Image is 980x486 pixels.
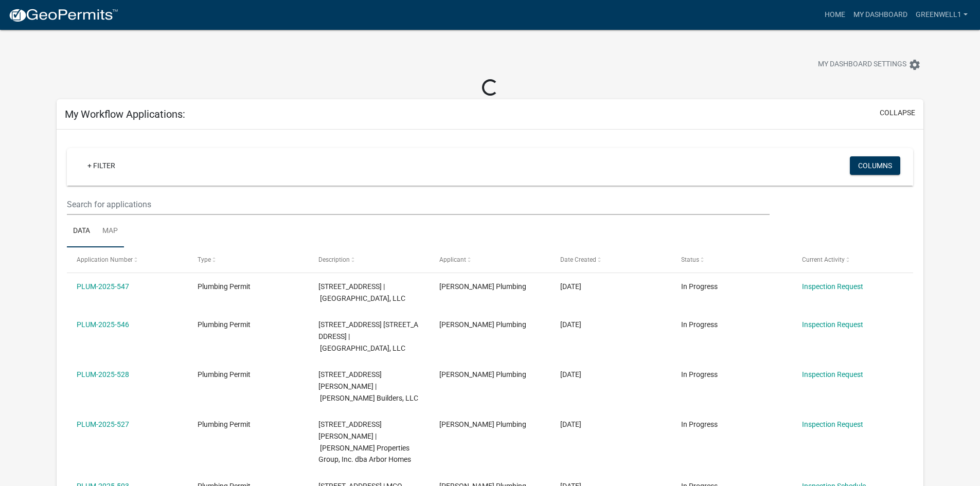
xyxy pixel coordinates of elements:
datatable-header-cell: Type [188,247,309,272]
span: In Progress [681,282,718,291]
span: Plumbing Permit [198,320,251,329]
span: Type [198,256,211,263]
span: Application Number [77,256,133,263]
a: PLUM-2025-547 [77,282,129,291]
span: In Progress [681,420,718,428]
input: Search for applications [67,194,769,215]
span: 09/29/2025 [560,282,581,291]
a: Home [821,5,849,25]
span: Greenwell Plumbing [439,282,526,291]
datatable-header-cell: Applicant [430,247,550,272]
i: settings [908,59,921,71]
span: Plumbing Permit [198,282,251,291]
datatable-header-cell: Date Created [550,247,671,272]
span: My Dashboard Settings [818,59,906,71]
span: 5253 WOODSTONE CIRCLE 5253 Woodstone Circle, Lot 107 | Woodstone Creek, LLC [318,320,418,352]
span: 7989 Stacy Springs Blvd., Lot 522 | Steve Thieneman Builders, LLC [318,370,418,402]
span: Status [681,256,699,263]
span: Current Activity [802,256,845,263]
span: 7990 Stacy Springs Blvd., Lot 505 | Clayton Properties Group, Inc. dba Arbor Homes [318,420,411,463]
span: 09/29/2025 [560,320,581,329]
a: Inspection Request [802,282,863,291]
datatable-header-cell: Application Number [67,247,188,272]
span: In Progress [681,320,718,329]
span: 09/18/2025 [560,420,581,428]
datatable-header-cell: Current Activity [792,247,913,272]
span: Greenwell Plumbing [439,320,526,329]
a: PLUM-2025-546 [77,320,129,329]
a: Data [67,215,96,248]
span: 5251 WOODSTONE CIRCLE 5251 Woodstone Circle, Lot 108 | Woodstone Creek, LLC [318,282,405,302]
span: In Progress [681,370,718,379]
a: Map [96,215,124,248]
datatable-header-cell: Status [671,247,792,272]
span: Date Created [560,256,596,263]
a: PLUM-2025-528 [77,370,129,379]
h5: My Workflow Applications: [65,108,185,120]
span: Plumbing Permit [198,420,251,428]
span: Applicant [439,256,466,263]
span: Greenwell Plumbing [439,420,526,428]
button: collapse [880,107,915,118]
a: PLUM-2025-527 [77,420,129,428]
span: 09/23/2025 [560,370,581,379]
span: Description [318,256,350,263]
a: Inspection Request [802,420,863,428]
button: My Dashboard Settingssettings [810,55,929,75]
a: + Filter [79,156,123,175]
a: Inspection Request [802,370,863,379]
button: Columns [850,156,900,175]
a: Inspection Request [802,320,863,329]
a: Greenwell1 [912,5,972,25]
a: My Dashboard [849,5,912,25]
span: Plumbing Permit [198,370,251,379]
datatable-header-cell: Description [309,247,430,272]
span: Greenwell Plumbing [439,370,526,379]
